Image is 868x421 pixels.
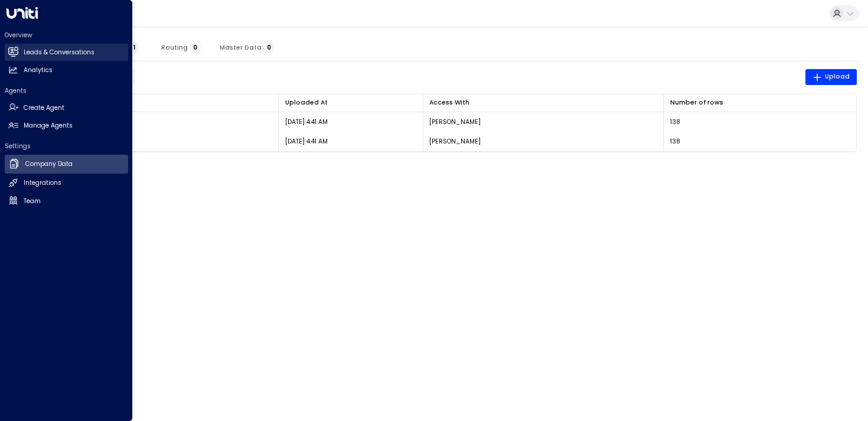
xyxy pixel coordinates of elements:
[5,142,128,151] h2: Settings
[670,118,680,126] span: 138
[24,103,64,113] h2: Create Agent
[5,155,128,174] a: Company Data
[5,99,128,116] a: Create Agent
[5,44,128,61] a: Leads & Conversations
[429,137,481,146] p: [PERSON_NAME]
[263,41,275,54] span: 0
[805,69,857,86] button: Upload
[25,159,73,169] h2: Company Data
[285,97,328,108] div: Uploaded At
[130,41,139,54] span: 1
[670,97,850,108] div: Number of rows
[24,121,73,130] h2: Manage Agents
[24,197,41,206] h2: Team
[670,137,680,146] span: 138
[5,175,128,192] a: Integrations
[190,41,201,54] span: 0
[24,48,94,57] h2: Leads & Conversations
[285,97,417,108] div: Uploaded At
[670,97,723,108] div: Number of rows
[5,118,128,135] a: Manage Agents
[5,62,128,79] a: Analytics
[285,118,328,126] p: [DATE] 4:41 AM
[5,192,128,210] a: Team
[220,44,275,51] span: Master Data
[429,118,481,126] p: [PERSON_NAME]
[5,31,128,40] h2: Overview
[429,97,657,108] div: Access With
[5,86,128,95] h2: Agents
[285,137,328,146] p: [DATE] 4:41 AM
[24,178,61,188] h2: Integrations
[812,71,850,82] span: Upload
[24,66,53,75] h2: Analytics
[161,44,201,51] span: Routing
[44,97,272,108] div: File Name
